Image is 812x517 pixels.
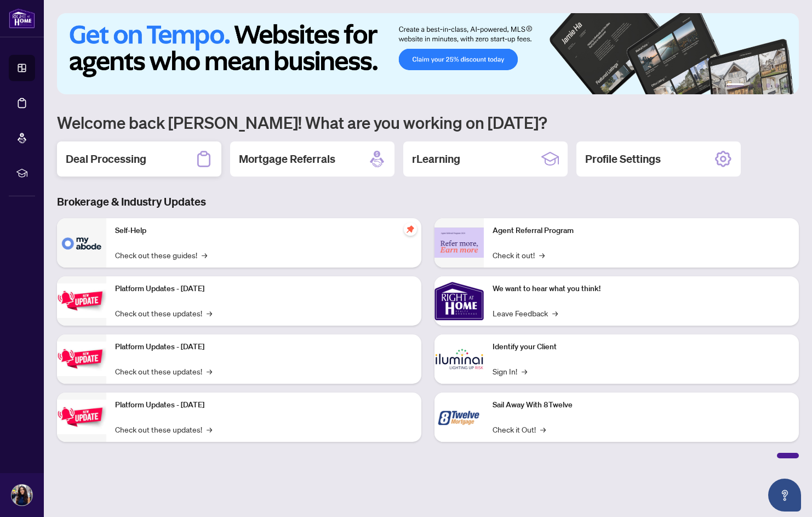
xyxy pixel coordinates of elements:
[57,400,106,434] img: Platform Updates - June 23, 2025
[434,276,484,326] img: We want to hear what you think!
[493,341,790,353] p: Identify your Client
[57,218,106,268] img: Self-Help
[404,223,417,236] span: pushpin
[766,83,770,88] button: 4
[115,399,413,411] p: Platform Updates - [DATE]
[9,8,35,29] img: logo
[115,225,413,237] p: Self-Help
[768,479,801,512] button: Open asap
[784,83,788,88] button: 6
[239,151,335,167] h2: Mortgage Referrals
[207,423,212,435] span: →
[115,283,413,295] p: Platform Updates - [DATE]
[434,228,484,258] img: Agent Referral Program
[493,423,546,435] a: Check it Out!→
[493,399,790,411] p: Sail Away With 8Twelve
[57,283,106,318] img: Platform Updates - July 21, 2025
[493,365,527,377] a: Sign In!→
[57,112,799,133] h1: Welcome back [PERSON_NAME]! What are you working on [DATE]?
[115,307,212,319] a: Check out these updates!→
[115,365,212,377] a: Check out these updates!→
[115,249,207,261] a: Check out these guides!→
[207,307,212,319] span: →
[57,13,799,94] img: Slide 0
[775,83,779,88] button: 5
[202,249,207,261] span: →
[115,423,212,435] a: Check out these updates!→
[540,423,546,435] span: →
[552,307,558,319] span: →
[412,151,460,167] h2: rLearning
[434,393,484,442] img: Sail Away With 8Twelve
[539,249,545,261] span: →
[493,283,790,295] p: We want to hear what you think!
[727,83,744,88] button: 1
[66,151,146,167] h2: Deal Processing
[434,334,484,384] img: Identify your Client
[207,365,212,377] span: →
[493,249,545,261] a: Check it out!→
[585,151,661,167] h2: Profile Settings
[493,225,790,237] p: Agent Referral Program
[748,83,753,88] button: 2
[57,194,799,209] h3: Brokerage & Industry Updates
[757,83,762,88] button: 3
[57,342,106,376] img: Platform Updates - July 8, 2025
[522,365,527,377] span: →
[12,485,32,505] img: Profile Icon
[493,307,558,319] a: Leave Feedback→
[115,341,413,353] p: Platform Updates - [DATE]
